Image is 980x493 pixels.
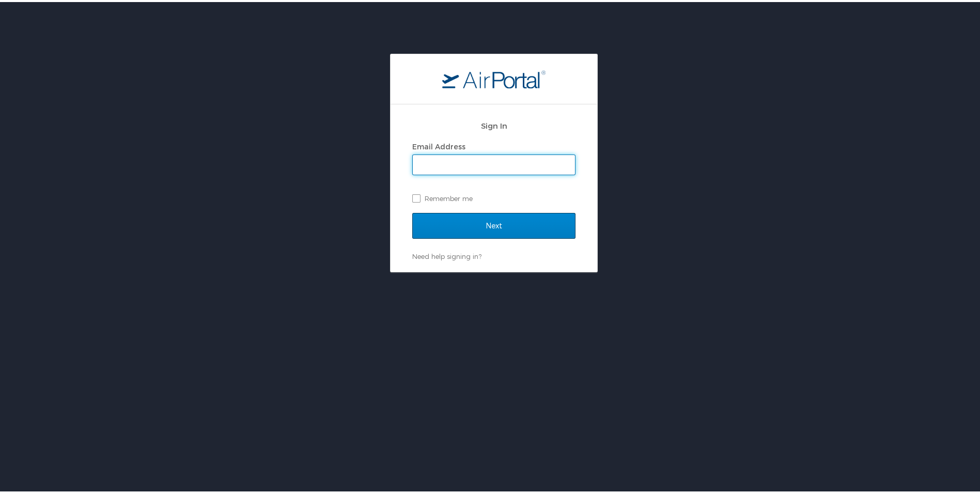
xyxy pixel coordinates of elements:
h2: Sign In [412,118,575,130]
a: Need help signing in? [412,250,481,258]
img: logo [442,68,546,86]
label: Remember me [412,189,575,204]
label: Email Address [412,140,465,149]
input: Next [412,211,575,237]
